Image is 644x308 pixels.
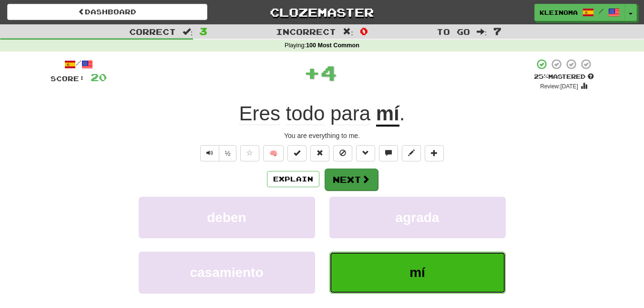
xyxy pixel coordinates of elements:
[51,58,107,70] div: /
[540,8,578,17] span: kleinoma
[239,102,280,125] span: Eres
[333,145,352,161] button: Ignore sentence (alt+i)
[304,58,320,87] span: +
[200,145,219,161] button: Play sentence audio (ctl+space)
[540,83,578,90] small: Review: [DATE]
[139,197,315,238] button: deben
[267,171,319,187] button: Explain
[51,74,85,83] span: Score:
[320,61,337,85] span: 4
[343,28,353,36] span: :
[129,27,176,36] span: Correct
[222,4,422,21] a: Clozemaster
[379,145,398,161] button: Discuss sentence (alt+u)
[356,145,375,161] button: Grammar (alt+g)
[493,25,501,37] span: 7
[437,27,470,36] span: To go
[329,252,506,293] button: mí
[286,102,325,125] span: todo
[7,4,207,20] a: Dashboard
[310,145,329,161] button: Reset to 0% Mastered (alt+r)
[534,73,548,80] span: 25 %
[306,42,359,49] strong: 100 Most Common
[207,210,246,225] span: deben
[219,145,237,161] button: ½
[402,145,421,161] button: Edit sentence (alt+d)
[198,145,237,161] div: Text-to-speech controls
[399,102,405,125] span: .
[263,145,284,161] button: 🧠
[534,73,594,81] div: Mastered
[240,145,259,161] button: Favorite sentence (alt+f)
[91,71,107,83] span: 20
[51,131,594,140] div: You are everything to me.
[425,145,444,161] button: Add to collection (alt+a)
[139,252,315,293] button: casamiento
[534,4,625,21] a: kleinoma /
[287,145,307,161] button: Set this sentence to 100% Mastered (alt+m)
[325,169,378,191] button: Next
[330,102,370,125] span: para
[329,197,506,238] button: agrada
[409,265,425,280] span: mí
[396,210,440,225] span: agrada
[477,28,487,36] span: :
[360,25,368,37] span: 0
[183,28,193,36] span: :
[199,25,207,37] span: 3
[599,8,603,14] span: /
[376,102,399,127] u: mí
[190,265,263,280] span: casamiento
[276,27,336,36] span: Incorrect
